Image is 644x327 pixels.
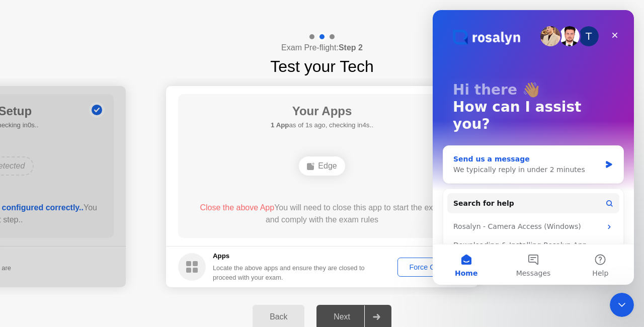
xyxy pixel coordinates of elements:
div: Locate the above apps and ensure they are closed to proceed with your exam. [213,263,365,282]
h5: Apps [213,251,365,261]
div: Next [319,312,364,321]
div: You will need to close this app to start the exam and comply with the exam rules [193,202,452,226]
div: Edge [299,156,345,176]
div: Force Close... [401,263,462,271]
h1: Your Apps [271,102,373,120]
b: Step 2 [339,43,363,52]
h5: as of 1s ago, checking in4s.. [271,120,373,130]
div: Back [256,312,301,321]
iframe: Intercom live chat [433,10,634,285]
button: Force Close... [397,258,466,277]
span: Close the above App [200,203,274,212]
h4: Exam Pre-flight: [281,42,363,54]
b: 1 App [271,121,289,129]
iframe: Intercom live chat [610,293,634,317]
h1: Test your Tech [270,54,374,78]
